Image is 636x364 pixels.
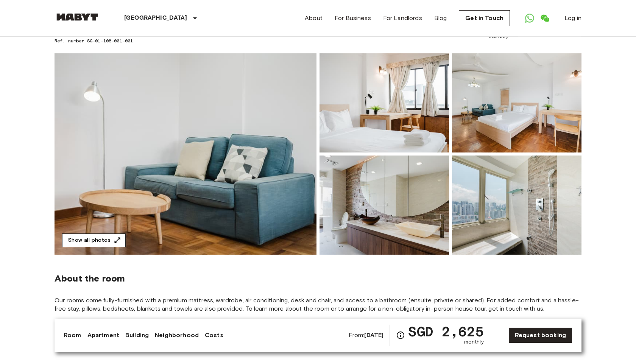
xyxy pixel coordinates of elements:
span: About the room [55,273,581,284]
span: From: [349,331,384,339]
a: Building [125,331,149,340]
img: Habyt [55,13,100,21]
a: For Landlords [383,14,422,23]
svg: Check cost overview for full price breakdown. Please note that discounts apply to new joiners onl... [396,331,405,340]
img: Picture of unit SG-01-108-001-001 [452,53,581,152]
p: [GEOGRAPHIC_DATA] [124,14,187,23]
a: Neighborhood [155,331,199,340]
a: Request booking [508,327,572,343]
a: Costs [205,331,223,340]
a: Room [64,331,81,340]
a: Get in Touch [459,10,510,26]
span: SGD 2,625 [408,325,483,338]
img: Picture of unit SG-01-108-001-001 [320,53,449,152]
img: Marketing picture of unit SG-01-108-001-001 [55,53,316,255]
span: Ref. number SG-01-108-001-001 [55,37,161,44]
b: [DATE] [364,331,383,339]
a: Open WhatsApp [522,11,537,26]
a: Log in [564,14,581,23]
button: Show all photos [62,233,126,247]
span: Our rooms come fully-furnished with a premium mattress, wardrobe, air conditioning, desk and chai... [55,296,581,313]
a: About [305,14,323,23]
a: Apartment [87,331,119,340]
a: Blog [434,14,447,23]
img: Picture of unit SG-01-108-001-001 [320,156,449,255]
img: Picture of unit SG-01-108-001-001 [452,156,581,255]
a: Open WeChat [537,11,552,26]
span: monthly [464,338,484,346]
a: For Business [335,14,371,23]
